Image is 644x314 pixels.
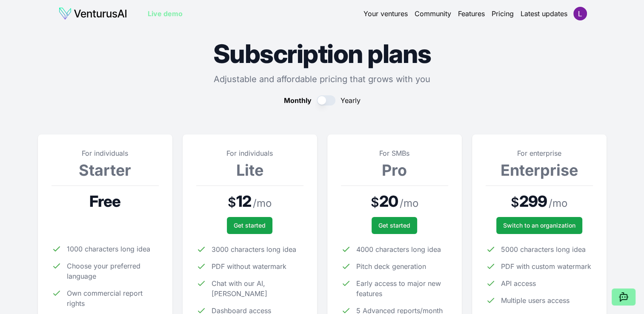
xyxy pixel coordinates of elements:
span: / mo [253,197,272,210]
p: For individuals [52,148,159,158]
h3: Pro [341,162,448,179]
span: / mo [400,197,418,210]
span: 20 [379,193,398,210]
a: Your ventures [364,9,408,19]
span: API access [501,278,536,288]
a: Switch to an organization [496,217,582,234]
span: Pitch deck generation [356,261,426,271]
span: PDF without watermark [212,261,286,271]
span: Monthly [284,95,312,106]
span: 12 [236,193,251,210]
span: Yearly [341,95,361,106]
p: Adjustable and affordable pricing that grows with you [38,73,607,85]
span: Own commercial report rights [67,288,159,308]
img: logo [58,7,127,20]
a: Pricing [492,9,514,19]
h3: Starter [52,162,159,179]
span: Early access to major new features [356,278,448,299]
span: Chat with our AI, [PERSON_NAME] [212,278,303,299]
span: / mo [549,197,567,210]
span: 299 [519,193,547,210]
span: 5000 characters long idea [501,244,586,254]
span: Get started [234,221,266,230]
p: For individuals [196,148,303,158]
button: Get started [227,217,272,234]
span: 1000 characters long idea [67,244,150,254]
button: Get started [372,217,417,234]
a: Latest updates [521,9,567,19]
span: 3000 characters long idea [212,244,296,254]
h3: Lite [196,162,303,179]
img: ACg8ocIyktEWjwAkxnvkwxFfmaIhkmXFH3SjCfMuxxgOCG67yAYBKw=s96-c [573,7,587,20]
h1: Subscription plans [38,41,607,66]
span: $ [511,194,519,210]
span: $ [370,194,379,210]
span: $ [228,194,236,210]
a: Live demo [148,9,183,19]
a: Community [415,9,451,19]
span: PDF with custom watermark [501,261,591,271]
a: Features [458,9,485,19]
h3: Enterprise [486,162,593,179]
p: For enterprise [486,148,593,158]
span: Choose your preferred language [67,261,159,281]
p: For SMBs [341,148,448,158]
span: Free [89,193,120,210]
span: Get started [378,221,410,230]
span: 4000 characters long idea [356,244,441,254]
span: Multiple users access [501,295,570,305]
